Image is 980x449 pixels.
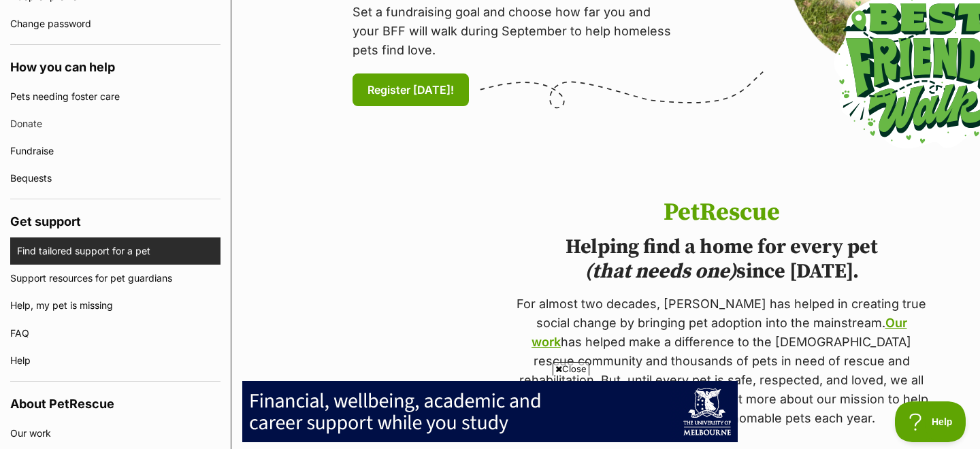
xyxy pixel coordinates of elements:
span: Register [DATE]! [367,82,454,98]
h4: About PetRescue [10,382,220,420]
p: Set a fundraising goal and choose how far you and your BFF will walk during September to help hom... [353,3,679,60]
h2: Helping find a home for every pet since [DATE]. [512,235,931,284]
i: (that needs one) [585,259,736,284]
p: For almost two decades, [PERSON_NAME] has helped in creating true social change by bringing pet a... [512,295,931,428]
a: Find tailored support for a pet [17,237,220,265]
h4: Get support [10,199,220,237]
a: Fundraise [10,137,220,165]
a: Bequests [10,165,220,192]
a: Help [10,347,220,374]
iframe: Advertisement [242,381,738,442]
a: Change password [10,10,220,37]
a: FAQ [10,320,220,347]
a: Help, my pet is missing [10,292,220,319]
a: Donate [10,110,220,137]
iframe: Help Scout Beacon - Open [895,401,966,442]
h4: How you can help [10,45,220,83]
a: Support resources for pet guardians [10,265,220,292]
span: Close [553,362,589,376]
a: Pets needing foster care [10,83,220,110]
a: Register [DATE]! [353,73,469,106]
h1: PetRescue [512,199,931,227]
a: Our work [10,420,220,447]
